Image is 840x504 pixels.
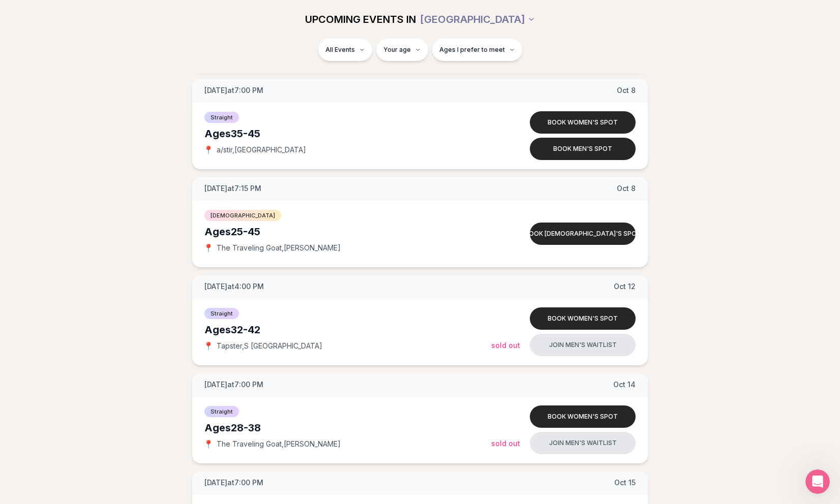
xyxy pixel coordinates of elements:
span: Oct 14 [613,380,636,390]
span: Ages I prefer to meet [439,46,505,54]
iframe: Intercom live chat [805,469,830,494]
span: Tapster , S [GEOGRAPHIC_DATA] [217,341,322,351]
span: 📍 [204,146,213,154]
button: Join men's waitlist [530,334,636,356]
span: 📍 [204,342,213,350]
span: The Traveling Goat , [PERSON_NAME] [217,439,341,449]
span: [DATE] at 7:00 PM [204,380,263,390]
div: Ages 35-45 [204,127,491,141]
div: Ages 32-42 [204,323,491,337]
span: Sold Out [491,341,520,350]
span: Your age [383,46,411,54]
span: All Events [325,46,355,54]
button: Book [DEMOGRAPHIC_DATA]'s spot [530,223,636,245]
span: 📍 [204,244,213,252]
span: Oct 12 [614,281,636,292]
button: Join men's waitlist [530,432,636,454]
span: [DATE] at 7:00 PM [204,85,263,96]
button: [GEOGRAPHIC_DATA] [420,8,535,30]
span: [DATE] at 4:00 PM [204,281,264,292]
span: [DEMOGRAPHIC_DATA] [204,210,281,221]
button: Book women's spot [530,307,636,330]
span: Oct 8 [617,85,636,96]
span: Oct 15 [614,478,636,488]
span: Straight [204,112,239,123]
span: Sold Out [491,439,520,448]
span: The Traveling Goat , [PERSON_NAME] [217,243,341,253]
button: All Events [318,39,372,61]
div: Ages 28-38 [204,421,491,435]
span: [DATE] at 7:15 PM [204,183,261,194]
button: Your age [376,39,428,61]
span: a/stir , [GEOGRAPHIC_DATA] [217,145,306,155]
span: [DATE] at 7:00 PM [204,478,263,488]
button: Book men's spot [530,138,636,160]
button: Book women's spot [530,111,636,134]
span: Straight [204,406,239,417]
span: UPCOMING EVENTS IN [305,12,416,26]
div: Ages 25-45 [204,225,491,239]
button: Ages I prefer to meet [432,39,522,61]
span: Oct 8 [617,183,636,194]
button: Book women's spot [530,405,636,428]
span: Straight [204,308,239,319]
span: 📍 [204,440,213,448]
